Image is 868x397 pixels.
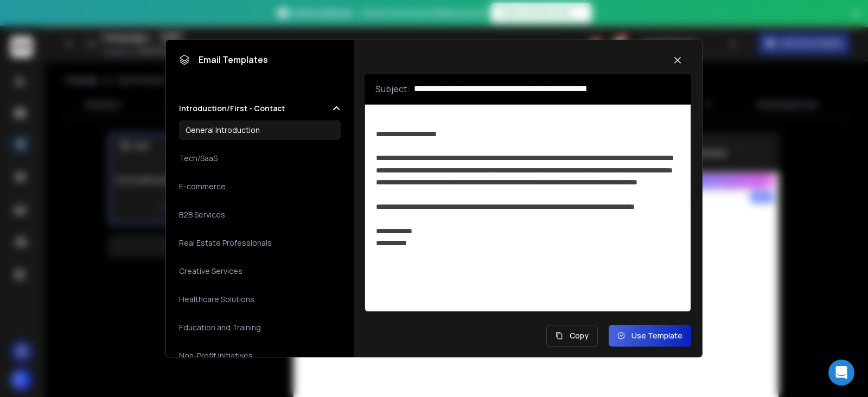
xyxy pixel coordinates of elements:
[179,238,272,248] h3: Real Estate Professionals
[179,209,225,220] h3: B2B Services
[179,53,268,66] h1: Email Templates
[609,325,691,347] button: Use Template
[179,350,253,361] h3: Non-Profit Initiatives
[179,181,226,192] h3: E-commerce
[375,82,410,95] p: Subject:
[179,103,341,114] button: Introduction/First - Contact
[179,266,242,277] h3: Creative Services
[179,294,254,305] h3: Healthcare Solutions
[179,153,218,164] h3: Tech/SaaS
[186,125,260,136] h3: General Introduction
[179,322,261,333] h3: Education and Training
[546,325,598,347] button: Copy
[828,360,854,386] div: Open Intercom Messenger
